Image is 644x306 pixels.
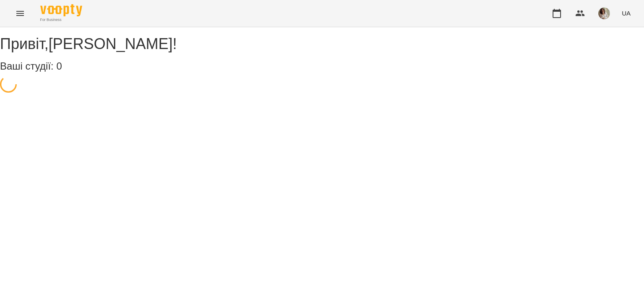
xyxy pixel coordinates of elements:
[40,4,82,16] img: Voopty Logo
[618,5,634,21] button: UA
[56,60,62,72] span: 0
[40,17,82,23] span: For Business
[622,9,631,18] span: UA
[10,3,30,23] button: Menu
[598,8,610,19] img: cf9d72be1c49480477303613d6f9b014.jpg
